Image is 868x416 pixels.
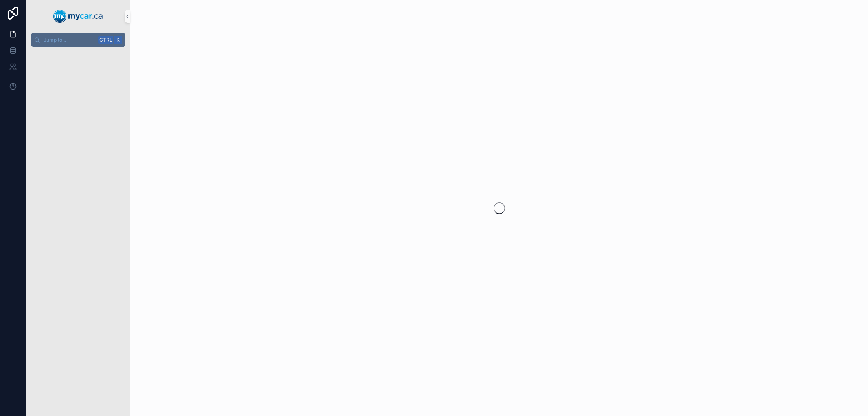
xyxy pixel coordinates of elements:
[53,10,103,23] img: App logo
[44,37,95,43] span: Jump to...
[98,36,113,44] span: Ctrl
[115,37,121,43] span: K
[26,47,130,62] div: scrollable content
[31,33,125,47] button: Jump to...CtrlK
